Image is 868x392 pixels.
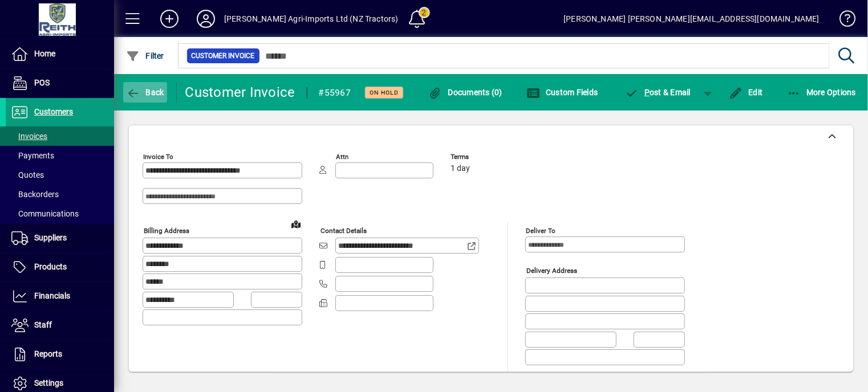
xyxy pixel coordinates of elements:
[644,88,650,97] span: P
[151,9,188,29] button: Add
[185,83,295,101] div: Customer Invoice
[370,89,399,96] span: On hold
[34,107,73,116] span: Customers
[726,82,766,103] button: Edit
[114,82,177,103] app-page-header-button: Back
[6,146,114,165] a: Payments
[143,153,173,161] mat-label: Invoice To
[831,2,854,39] a: Knowledge Base
[34,320,52,329] span: Staff
[319,84,351,102] div: #55967
[34,233,67,242] span: Suppliers
[11,151,54,160] span: Payments
[336,153,348,161] mat-label: Attn
[729,88,763,97] span: Edit
[526,227,555,235] mat-label: Deliver To
[34,378,63,387] span: Settings
[6,69,114,97] a: POS
[34,262,67,271] span: Products
[287,215,305,233] a: View on map
[123,82,167,103] button: Back
[6,311,114,340] a: Staff
[6,40,114,68] a: Home
[6,253,114,281] a: Products
[34,49,55,58] span: Home
[126,51,164,60] span: Filter
[619,82,697,103] button: Post & Email
[451,153,519,161] span: Terms
[34,349,62,358] span: Reports
[6,165,114,185] a: Quotes
[425,82,505,103] button: Documents (0)
[11,190,59,199] span: Backorders
[126,88,164,97] span: Back
[11,170,44,179] span: Quotes
[224,10,399,28] div: [PERSON_NAME] Agri-Imports Ltd (NZ Tractors)
[34,291,70,300] span: Financials
[784,82,859,103] button: More Options
[6,126,114,146] a: Invoices
[6,185,114,204] a: Backorders
[6,282,114,311] a: Financials
[6,340,114,369] a: Reports
[11,209,79,218] span: Communications
[6,204,114,223] a: Communications
[123,46,167,66] button: Filter
[188,9,224,29] button: Profile
[34,78,50,87] span: POS
[11,132,47,141] span: Invoices
[625,88,691,97] span: ost & Email
[451,164,470,173] span: 1 day
[526,88,598,97] span: Custom Fields
[6,224,114,252] a: Suppliers
[787,88,857,97] span: More Options
[524,82,601,103] button: Custom Fields
[192,50,255,62] span: Customer Invoice
[428,88,502,97] span: Documents (0)
[563,10,820,28] div: [PERSON_NAME] [PERSON_NAME][EMAIL_ADDRESS][DOMAIN_NAME]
